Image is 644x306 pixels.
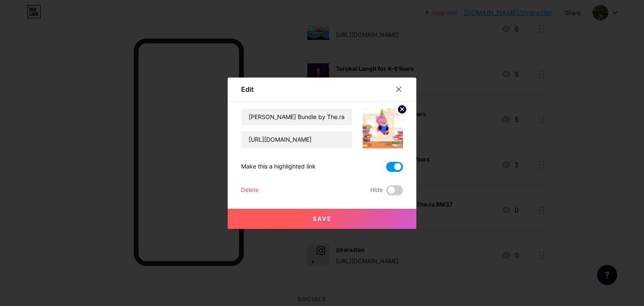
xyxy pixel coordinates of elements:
[228,209,416,229] button: Save
[241,84,254,94] div: Edit
[313,215,332,222] span: Save
[241,131,352,148] input: URL
[241,109,352,125] input: Title
[241,162,316,172] div: Make this a highlighted link
[363,108,403,148] img: link_thumbnail
[241,185,259,195] div: Delete
[370,185,383,195] span: Hide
